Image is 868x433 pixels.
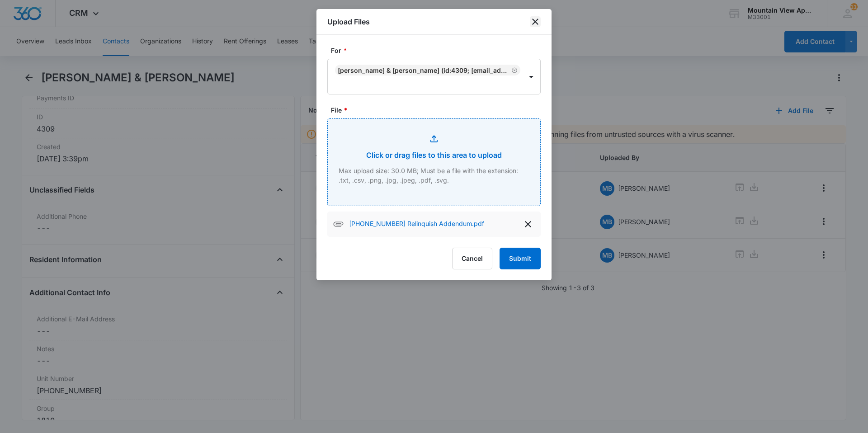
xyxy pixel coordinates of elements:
[530,16,541,27] button: close
[521,217,535,231] button: delete
[331,46,544,55] label: For
[452,248,492,269] button: Cancel
[509,67,518,73] div: Remove Mary Jane Brown & William Brown (ID:4309; marybrown0325@gmail.com; 7069689468)
[338,66,509,74] div: [PERSON_NAME] & [PERSON_NAME] (ID:4309; [EMAIL_ADDRESS][DOMAIN_NAME]; 7069689468)
[331,105,544,115] label: File
[500,248,541,269] button: Submit
[327,16,370,27] h1: Upload Files
[349,219,484,230] p: [PHONE_NUMBER] Relinquish Addendum.pdf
